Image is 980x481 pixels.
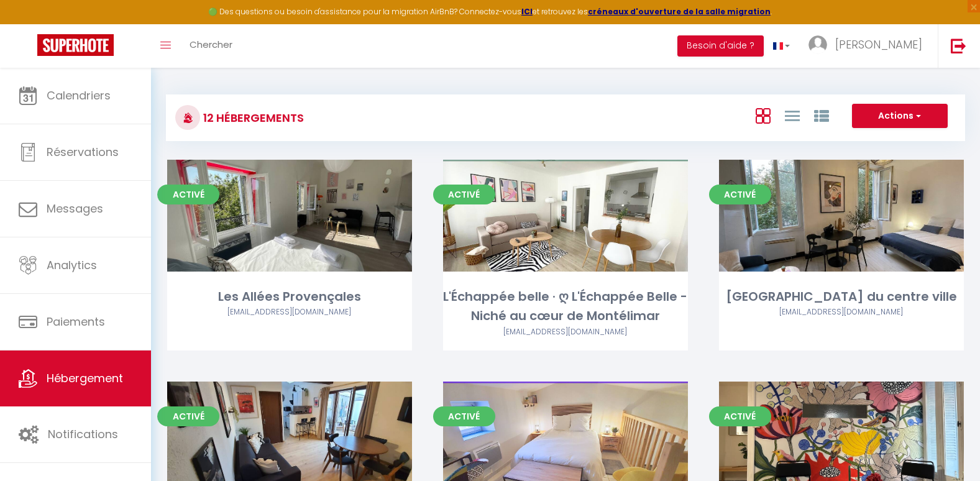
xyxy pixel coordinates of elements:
[785,105,800,126] a: Vue en Liste
[433,406,495,426] span: Activé
[157,406,219,426] span: Activé
[47,201,103,216] span: Messages
[47,370,123,386] span: Hébergement
[10,5,47,42] button: Ouvrir le widget de chat LiveChat
[47,314,105,329] span: Paiements
[190,38,232,51] span: Chercher
[814,105,829,126] a: Vue par Groupe
[719,306,964,318] div: Airbnb
[443,326,688,338] div: Airbnb
[167,306,412,318] div: Airbnb
[799,24,938,68] a: ... [PERSON_NAME]
[677,35,764,57] button: Besoin d'aide ?
[709,406,771,426] span: Activé
[37,34,114,56] img: Super Booking
[719,287,964,306] div: [GEOGRAPHIC_DATA] du centre ville
[808,35,827,54] img: ...
[47,144,119,160] span: Réservations
[951,38,966,53] img: logout
[48,426,118,442] span: Notifications
[47,88,111,103] span: Calendriers
[756,105,771,126] a: Vue en Box
[521,6,533,17] a: ICI
[157,185,219,204] span: Activé
[180,24,242,68] a: Chercher
[47,257,97,273] span: Analytics
[709,185,771,204] span: Activé
[200,104,304,132] h3: 12 Hébergements
[167,287,412,306] div: Les Allées Provençales
[852,104,948,129] button: Actions
[433,185,495,204] span: Activé
[835,37,922,52] span: [PERSON_NAME]
[588,6,771,17] a: créneaux d'ouverture de la salle migration
[443,287,688,326] div: L'Échappée belle · ღ L'Échappée Belle - Niché au cœur de Montélimar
